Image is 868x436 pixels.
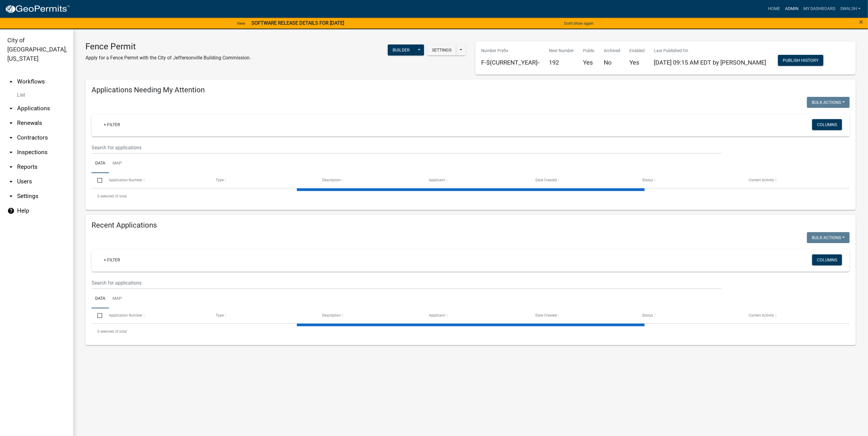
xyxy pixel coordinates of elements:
p: Number Prefix [481,48,540,54]
span: [DATE] 09:15 AM EDT by [PERSON_NAME] [654,59,766,66]
datatable-header-cell: Applicant [423,173,530,188]
span: Date Created [536,313,557,317]
a: Admin [783,3,801,15]
h4: Applications Needing My Attention [92,86,850,94]
i: arrow_drop_down [7,178,15,185]
span: Current Activity [749,313,774,317]
datatable-header-cell: Description [316,308,423,323]
span: 0 selected / [97,194,116,198]
datatable-header-cell: Description [316,173,423,188]
i: arrow_drop_down [7,193,15,200]
a: Data [92,154,109,173]
datatable-header-cell: Select [92,308,103,323]
a: Data [92,289,109,309]
strong: SOFTWARE RELEASE DETAILS FOR [DATE] [251,20,344,26]
span: 0 selected / [97,329,116,334]
button: Settings [427,44,456,55]
p: Last Published On [654,48,766,54]
p: Public [583,48,595,54]
a: Home [765,3,783,15]
div: 0 total [92,189,850,204]
input: Search for applications [92,141,722,154]
a: Map [109,289,125,309]
datatable-header-cell: Select [92,173,103,188]
a: + Filter [99,254,125,265]
h4: Recent Applications [92,221,850,230]
span: Description [322,178,341,182]
i: help [7,207,15,214]
datatable-header-cell: Application Number [103,308,210,323]
datatable-header-cell: Current Activity [743,308,850,323]
span: Application Number [109,313,142,317]
button: Publish History [778,55,823,66]
button: Columns [812,254,842,265]
i: arrow_drop_down [7,134,15,141]
p: Apply for a Fence Permit with the City of Jeffersonville Building Commission. [85,54,251,62]
wm-modal-confirm: Workflow Publish History [778,58,823,63]
h5: No [604,59,621,66]
button: Columns [812,119,842,130]
span: Type [216,178,224,182]
p: Next Number [549,48,574,54]
a: swalsh [838,3,863,15]
span: Status [642,178,653,182]
a: + Filter [99,119,125,130]
span: Application Number [109,178,142,182]
div: 0 total [92,324,850,339]
datatable-header-cell: Status [636,173,743,188]
span: Applicant [429,313,445,317]
span: Current Activity [749,178,774,182]
a: My Dashboard [801,3,838,15]
i: arrow_drop_up [7,78,15,85]
span: Status [642,313,653,317]
span: Applicant [429,178,445,182]
button: Don't show again [562,18,596,28]
datatable-header-cell: Current Activity [743,173,850,188]
datatable-header-cell: Type [210,308,317,323]
h5: Yes [583,59,595,66]
p: Archived [604,48,621,54]
button: Bulk Actions [807,97,850,108]
h5: 192 [549,59,574,66]
datatable-header-cell: Status [636,308,743,323]
span: Date Created [536,178,557,182]
datatable-header-cell: Application Number [103,173,210,188]
a: View [234,18,248,28]
button: Close [859,18,863,26]
a: Map [109,154,125,173]
datatable-header-cell: Date Created [530,308,636,323]
datatable-header-cell: Applicant [423,308,530,323]
i: arrow_drop_down [7,163,15,171]
span: Type [216,313,224,317]
i: arrow_drop_down [7,119,15,127]
datatable-header-cell: Type [210,173,317,188]
button: Builder [388,44,415,55]
h5: F-${CURRENT_YEAR}- [481,59,540,66]
h3: Fence Permit [85,41,251,52]
datatable-header-cell: Date Created [530,173,636,188]
i: arrow_drop_down [7,149,15,156]
input: Search for applications [92,277,722,289]
i: arrow_drop_down [7,105,15,112]
span: Description [322,313,341,317]
span: × [859,18,863,26]
h5: Yes [630,59,645,66]
p: Enabled [630,48,645,54]
button: Bulk Actions [807,232,850,243]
